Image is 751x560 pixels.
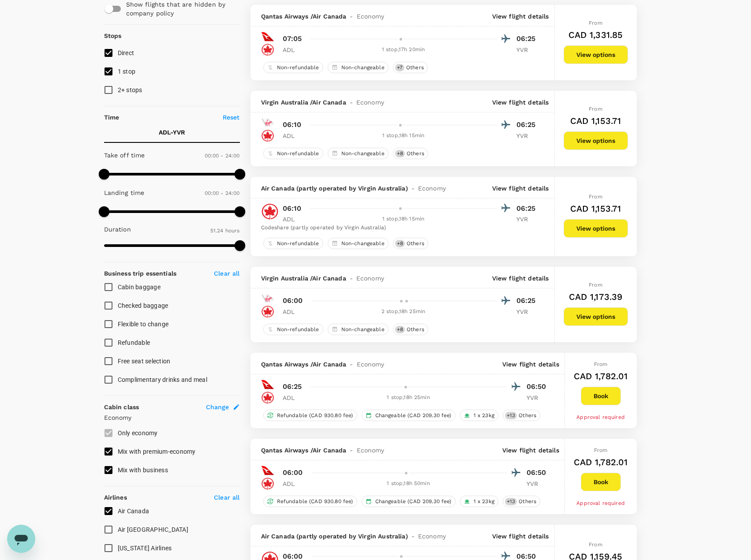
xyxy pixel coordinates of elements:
[273,64,323,71] span: Non-refundable
[503,410,540,421] div: +13Others
[328,62,389,73] div: Non-changeable
[205,190,240,196] span: 00:00 - 24:00
[516,203,538,214] p: 06:25
[263,496,357,507] div: Refundable (CAD 930.80 fee)
[527,479,549,488] p: YVR
[395,64,404,71] span: + 7
[581,473,621,491] button: Book
[261,477,274,490] img: AC
[393,62,428,73] div: +7Others
[104,270,177,277] strong: Business trip essentials
[492,184,549,193] p: View flight details
[338,150,388,157] span: Non-changeable
[328,148,389,159] div: Non-changeable
[393,148,428,159] div: +8Others
[527,381,549,392] p: 06:50
[328,324,389,335] div: Non-changeable
[104,113,120,122] p: Time
[564,131,628,150] button: View options
[118,545,172,552] span: [US_STATE] Airlines
[118,526,188,533] span: Air [GEOGRAPHIC_DATA]
[346,446,356,455] span: -
[589,282,602,288] span: From
[492,12,549,21] p: View flight details
[516,131,538,140] p: YVR
[356,274,384,283] span: Economy
[515,498,540,505] span: Others
[310,479,507,488] div: 1 stop , 18h 50min
[527,467,549,478] p: 06:50
[206,403,229,411] span: Change
[283,479,305,488] p: ADL
[263,410,357,421] div: Refundable (CAD 930.80 fee)
[408,532,418,541] span: -
[362,410,456,421] div: Changeable (CAD 209.30 fee)
[564,45,628,64] button: View options
[261,360,347,369] span: Qantas Airways / Air Canada
[492,98,549,107] p: View flight details
[118,508,149,515] span: Air Canada
[273,498,357,505] span: Refundable (CAD 930.80 fee)
[357,446,385,455] span: Economy
[505,498,517,505] span: + 13
[503,496,540,507] div: +13Others
[372,498,455,505] span: Changeable (CAD 209.30 fee)
[273,412,357,419] span: Refundable (CAD 930.80 fee)
[261,224,538,232] div: Codeshare (partly operated by Virgin Australia)
[310,215,497,224] div: 1 stop , 18h 15min
[261,203,279,220] img: AC
[263,238,323,249] div: Non-refundable
[118,68,136,75] span: 1 stop
[564,307,628,326] button: View options
[273,326,323,333] span: Non-refundable
[104,225,131,234] p: Duration
[283,34,302,44] p: 07:05
[118,429,158,437] span: Only economy
[283,381,302,392] p: 06:25
[408,184,418,193] span: -
[261,532,408,541] span: Air Canada (partly operated by Virgin Australia)
[576,500,625,506] span: Approval required
[328,238,389,249] div: Non-changeable
[210,228,240,234] span: 51.24 hours
[283,467,303,478] p: 06:00
[214,269,239,278] p: Clear all
[470,412,498,419] span: 1 x 23kg
[581,387,621,405] button: Book
[104,151,145,160] p: Take off time
[261,43,274,56] img: AC
[346,360,356,369] span: -
[263,62,323,73] div: Non-refundable
[310,307,497,316] div: 2 stop , 18h 25min
[564,219,628,238] button: View options
[263,148,323,159] div: Non-refundable
[589,106,602,112] span: From
[357,360,385,369] span: Economy
[516,307,538,316] p: YVR
[395,240,405,247] span: + 8
[338,326,388,333] span: Non-changeable
[516,119,538,130] p: 06:25
[261,378,274,391] img: QF
[574,369,628,383] h6: CAD 1,782.01
[589,194,602,200] span: From
[273,150,323,157] span: Non-refundable
[283,307,305,316] p: ADL
[356,98,384,107] span: Economy
[418,532,446,541] span: Economy
[118,467,168,474] span: Mix with business
[261,129,274,142] img: AC
[118,376,207,383] span: Complimentary drinks and meal
[261,12,347,21] span: Qantas Airways / Air Canada
[516,295,538,306] p: 06:25
[594,447,608,453] span: From
[346,12,356,21] span: -
[261,116,274,129] img: VA
[470,498,498,505] span: 1 x 23kg
[346,98,356,107] span: -
[574,455,628,469] h6: CAD 1,782.01
[362,496,456,507] div: Changeable (CAD 209.30 fee)
[357,12,385,21] span: Economy
[283,215,305,224] p: ADL
[576,414,625,420] span: Approval required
